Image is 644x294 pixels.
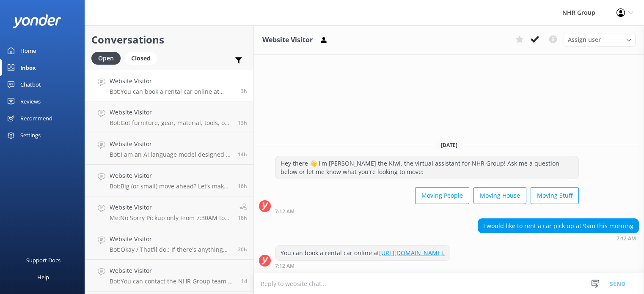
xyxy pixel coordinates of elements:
p: Bot: You can book a rental car online at [URL][DOMAIN_NAME]. [110,88,234,95]
img: yonder-white-logo.png [13,14,61,28]
span: Oct 07 2025 04:22pm (UTC +13:00) Pacific/Auckland [238,214,247,221]
div: Hey there 👋 I'm [PERSON_NAME] the Kiwi, the virtual assistant for NHR Group! Ask me a question be... [275,156,578,179]
div: Closed [125,52,157,65]
button: Moving Stuff [531,187,579,204]
div: Support Docs [26,252,61,269]
a: [URL][DOMAIN_NAME]. [379,249,445,257]
a: Website VisitorBot:Got furniture, gear, material, tools, or freight to move? Take our quiz to fin... [85,101,253,133]
a: Website VisitorBot:You can contact the NHR Group team at 0800 110 110.1d [85,260,253,291]
p: Bot: Got furniture, gear, material, tools, or freight to move? Take our quiz to find the best veh... [110,119,231,127]
p: Bot: Big (or small) move ahead? Let’s make sure you’ve got the right wheels. Take our quick quiz ... [110,182,231,190]
p: Bot: Okay / That'll do.: If there's anything else I can help with, let me know! [110,246,231,253]
div: Oct 08 2025 07:12am (UTC +13:00) Pacific/Auckland [275,263,450,269]
div: Oct 08 2025 07:12am (UTC +13:00) Pacific/Auckland [275,208,579,214]
h4: Website Visitor [110,234,231,244]
span: Oct 07 2025 06:05pm (UTC +13:00) Pacific/Auckland [238,182,247,190]
div: Settings [20,127,41,144]
div: Recommend [20,110,52,127]
div: Reviews [20,93,41,110]
div: Open [91,52,121,65]
a: Website VisitorMe:No Sorry Pickup only From 7:30AM to between 5:00PM.18h [85,196,253,228]
h4: Website Visitor [110,108,231,117]
div: Home [20,42,36,59]
span: Oct 07 2025 08:37am (UTC +13:00) Pacific/Auckland [241,278,247,285]
span: Oct 07 2025 09:26pm (UTC +13:00) Pacific/Auckland [238,119,247,126]
h4: Website Visitor [110,266,235,275]
div: You can book a rental car online at [275,246,450,260]
h4: Website Visitor [110,203,231,212]
div: Assign User [564,33,636,46]
h2: Conversations [91,32,247,48]
h4: Website Visitor [110,171,231,180]
div: Chatbot [20,76,41,93]
p: Bot: You can contact the NHR Group team at 0800 110 110. [110,278,235,285]
h4: Website Visitor [110,139,231,149]
strong: 7:12 AM [275,264,294,269]
p: Bot: I am an AI language model designed to answer your questions based on a knowledge base provid... [110,151,231,158]
a: Website VisitorBot:Big (or small) move ahead? Let’s make sure you’ve got the right wheels. Take o... [85,165,253,196]
button: Moving House [473,187,526,204]
h4: Website Visitor [110,76,234,86]
a: Open [91,53,125,63]
span: Oct 07 2025 01:50pm (UTC +13:00) Pacific/Auckland [238,246,247,253]
span: [DATE] [436,142,462,149]
div: Help [37,269,49,286]
a: Website VisitorBot:Okay / That'll do.: If there's anything else I can help with, let me know!20h [85,228,253,260]
a: Closed [125,53,161,63]
a: Website VisitorBot:I am an AI language model designed to answer your questions based on a knowled... [85,133,253,165]
div: Inbox [20,59,36,76]
p: Me: No Sorry Pickup only From 7:30AM to between 5:00PM. [110,214,231,222]
strong: 7:12 AM [275,209,294,214]
a: Website VisitorBot:You can book a rental car online at [URL][DOMAIN_NAME].3h [85,70,253,101]
strong: 7:12 AM [616,236,636,241]
div: I would like to rent a car pick up at 9am this morning [478,219,638,233]
h3: Website Visitor [262,35,313,46]
div: Oct 08 2025 07:12am (UTC +13:00) Pacific/Auckland [478,235,639,241]
span: Oct 07 2025 08:17pm (UTC +13:00) Pacific/Auckland [238,151,247,158]
span: Oct 08 2025 07:12am (UTC +13:00) Pacific/Auckland [241,87,247,95]
button: Moving People [415,187,469,204]
span: Assign user [568,35,601,44]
